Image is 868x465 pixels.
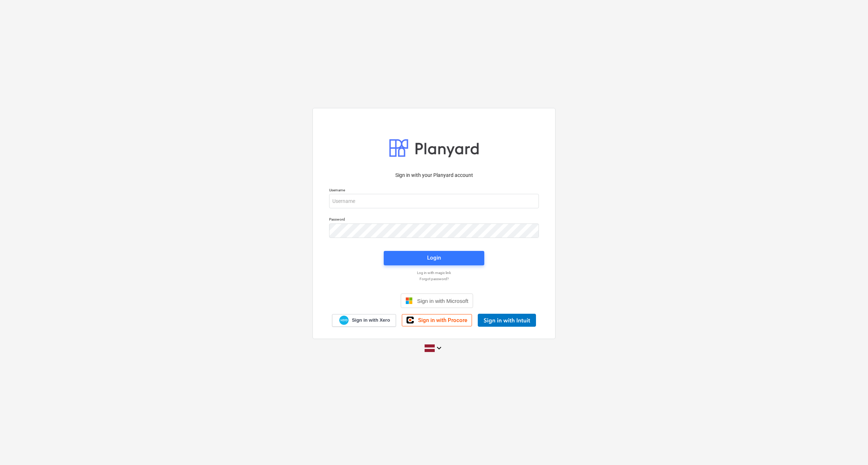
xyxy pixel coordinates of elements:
button: Login [384,251,484,265]
a: Log in with magic link [325,270,542,275]
a: Forgot password? [325,277,542,281]
span: Sign in with Procore [418,317,467,323]
p: Password [329,217,539,223]
img: Xero logo [339,316,349,325]
span: Sign in with Microsoft [417,298,468,304]
a: Sign in with Procore [402,314,472,326]
p: Sign in with your Planyard account [329,171,539,179]
img: Microsoft logo [405,297,413,304]
input: Username [329,194,539,208]
i: keyboard_arrow_down [435,344,443,352]
div: Login [427,253,441,262]
span: Sign in with Xero [352,317,390,323]
p: Username [329,188,539,194]
a: Sign in with Xero [332,314,396,327]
